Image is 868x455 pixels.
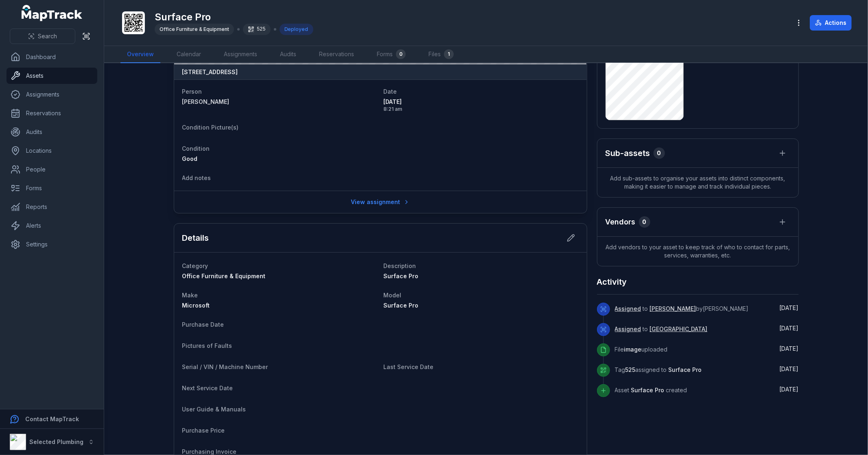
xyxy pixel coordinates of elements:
span: Good [182,155,198,162]
a: Calendar [170,46,208,63]
a: [GEOGRAPHIC_DATA] [650,325,708,333]
span: Purchasing Invoice [182,448,237,455]
h1: Surface Pro [155,11,313,24]
a: Alerts [7,218,97,234]
div: Deployed [280,24,313,35]
span: Surface Pro [384,302,419,309]
a: Dashboard [7,49,97,65]
span: Surface Pro [669,366,702,373]
span: [DATE] [780,386,799,393]
time: 8/19/2025, 8:21:48 AM [384,98,579,112]
span: Purchase Price [182,427,225,434]
a: Overview [120,46,160,63]
span: Surface Pro [631,387,665,393]
span: Date [384,88,397,95]
a: MapTrack [22,5,83,21]
span: image [624,346,642,353]
button: Actions [810,15,852,31]
span: Microsoft [182,302,210,309]
span: File uploaded [615,346,668,353]
strong: Selected Plumbing [29,438,83,445]
button: Search [10,29,75,44]
span: Add sub-assets to organise your assets into distinct components, making it easier to manage and t... [597,168,798,197]
strong: Contact MapTrack [25,415,79,422]
time: 5/12/2025, 8:13:03 AM [780,365,799,372]
span: 8:21 am [384,106,579,112]
span: User Guide & Manuals [182,406,246,413]
span: [DATE] [780,365,799,372]
span: Last Service Date [384,363,434,370]
span: Make [182,292,198,299]
a: [PERSON_NAME] [650,305,696,313]
span: Add notes [182,174,211,181]
span: to [615,325,708,332]
div: 525 [243,24,271,35]
a: Assigned [615,305,641,313]
span: Surface Pro [384,273,419,279]
div: 0 [396,49,406,59]
a: Assignments [217,46,264,63]
span: Description [384,262,416,269]
span: Office Furniture & Equipment [160,26,229,32]
a: Forms0 [370,46,412,63]
time: 5/12/2025, 8:13:22 AM [780,345,799,352]
a: [PERSON_NAME] [182,98,377,106]
a: Reports [7,199,97,215]
a: Assets [7,68,97,84]
span: 525 [625,366,636,373]
span: [DATE] [780,325,799,332]
span: Add vendors to your asset to keep track of who to contact for parts, services, warranties, etc. [597,237,798,266]
a: Reservations [7,105,97,121]
span: [DATE] [384,98,579,106]
span: to by [PERSON_NAME] [615,305,749,312]
a: Audits [273,46,303,63]
span: Asset created [615,387,687,393]
h2: Activity [597,276,627,288]
span: Person [182,88,202,95]
a: View assignment [345,194,415,210]
span: Search [38,32,57,40]
h3: Vendors [606,216,636,228]
div: 1 [444,49,454,59]
strong: [STREET_ADDRESS] [182,68,238,76]
span: [DATE] [780,304,799,311]
a: Forms [7,180,97,196]
time: 5/12/2025, 8:13:41 AM [780,325,799,332]
span: Model [384,292,402,299]
div: 0 [654,147,665,159]
span: Serial / VIN / Machine Number [182,363,268,370]
span: Next Service Date [182,385,233,391]
span: Office Furniture & Equipment [182,273,266,279]
a: Assigned [615,325,641,333]
span: Condition [182,145,210,152]
a: People [7,161,97,178]
a: Reservations [313,46,361,63]
time: 5/12/2025, 8:13:03 AM [780,386,799,393]
a: Audits [7,124,97,140]
a: Settings [7,236,97,253]
time: 8/19/2025, 8:21:48 AM [780,304,799,311]
a: Assignments [7,86,97,103]
a: Files1 [422,46,460,63]
div: 0 [639,216,650,228]
h2: Details [182,232,209,244]
span: Pictures of Faults [182,342,232,349]
span: [DATE] [780,345,799,352]
h2: Sub-assets [606,147,650,159]
span: Tag assigned to [615,366,702,373]
span: Condition Picture(s) [182,124,239,131]
span: Purchase Date [182,321,224,328]
a: Locations [7,143,97,159]
span: Category [182,262,208,269]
